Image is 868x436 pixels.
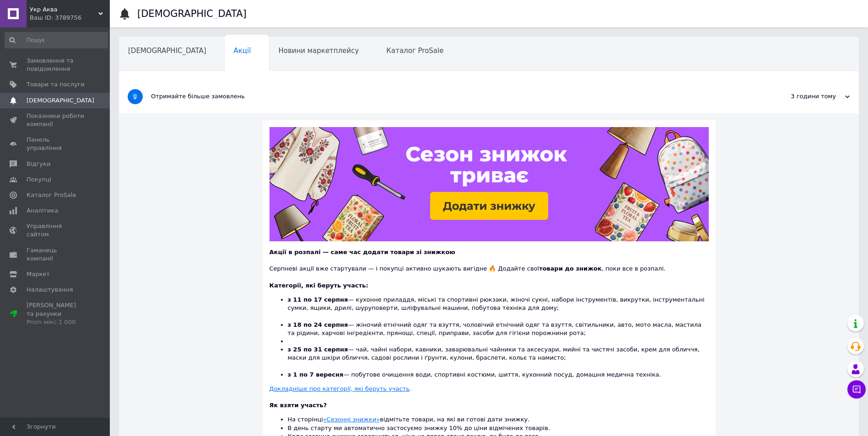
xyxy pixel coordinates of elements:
li: — жіночий етнічний одяг та взуття, чоловічий етнічний одяг та взуття, світильники, авто, мото мас... [288,321,709,337]
div: Ваш ID: 3789756 [30,14,110,22]
li: — чай, чайні набори, кавники, заварювальні чайники та аксесуари, мийні та чистячі засоби, крем дл... [288,346,709,371]
span: [PERSON_NAME] та рахунки [27,301,85,326]
a: Докладніше про категорії, які беруть участь. [270,385,412,392]
b: Категорії, які беруть участь: [270,282,368,289]
span: Каталог ProSale [27,191,76,199]
span: Управління сайтом [27,222,85,239]
li: — побутове очищення води, спортивні костюми, шиття, кухонний посуд, домашня медична техніка. [288,371,709,379]
span: Налаштування [27,286,73,294]
h1: [DEMOGRAPHIC_DATA] [137,8,247,19]
b: Як взяти участь? [270,402,327,409]
span: Замовлення та повідомлення [27,57,85,73]
li: — кухонне приладдя, міські та спортивні рюкзаки, жіночі сукні, набори інструментів, викрутки, інс... [288,296,709,321]
div: Prom мікс 1 000 [27,318,85,326]
b: товари до знижок [539,265,602,272]
span: Відгуки [27,160,50,168]
u: Докладніше про категорії, які беруть участь [270,385,410,392]
span: Укр Аква [30,5,98,14]
span: Аналітика [27,207,58,215]
b: з 1 по 7 вересня [288,371,344,378]
span: [DEMOGRAPHIC_DATA] [128,47,206,55]
input: Пошук [5,32,108,48]
b: з 18 по 24 серпня [288,321,348,328]
span: Товари та послуги [27,80,85,89]
b: з 11 по 17 серпня [288,296,348,303]
span: Показники роботи компанії [27,112,85,128]
span: Каталог ProSale [386,47,443,55]
span: Новини маркетплейсу [278,47,359,55]
div: 3 години тому [758,92,850,101]
button: Чат з покупцем [847,380,866,399]
span: Акції [234,47,251,55]
div: Отримайте більше замовлень [151,92,758,101]
span: [DEMOGRAPHIC_DATA] [27,96,94,105]
b: з 25 по 31 серпня [288,346,348,353]
b: Акції в розпалі — саме час додати товари зі знижкою [270,249,455,255]
span: Маркет [27,270,50,278]
a: «Сезонні знижки» [323,416,380,423]
span: Покупці [27,175,51,184]
li: В день старту ми автоматично застосуємо знижку 10% до ціни відмічених товарів. [288,424,709,432]
div: Серпневі акції вже стартували — і покупці активно шукають вигідне 🔥 Додайте свої , поки все в роз... [270,256,709,273]
span: Панель управління [27,136,85,152]
span: Гаманець компанії [27,246,85,263]
li: На сторінці відмітьте товари, на які ви готові дати знижку. [288,415,709,424]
